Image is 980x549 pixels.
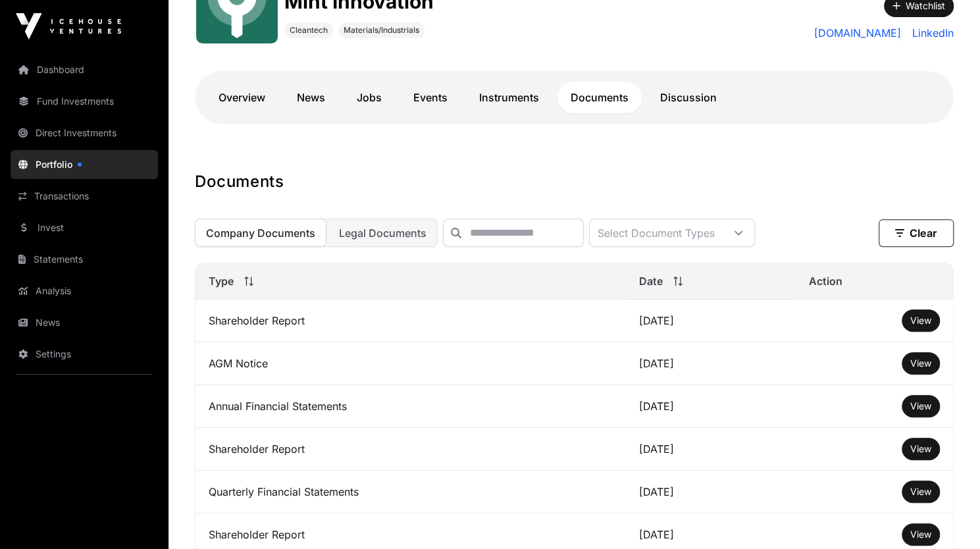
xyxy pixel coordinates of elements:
[344,82,395,113] a: Jobs
[195,300,626,342] td: Shareholder Report
[910,400,931,413] a: View
[195,171,954,192] h1: Documents
[910,357,931,369] span: View
[11,340,158,369] a: Settings
[590,219,723,246] div: Select Document Types
[814,25,902,41] a: [DOMAIN_NAME]
[910,529,931,540] span: View
[910,486,931,497] span: View
[910,528,931,541] a: View
[11,182,158,211] a: Transactions
[205,82,943,113] nav: Tabs
[809,273,842,289] span: Action
[205,82,278,113] a: Overview
[910,357,931,370] a: View
[902,352,940,375] button: View
[910,400,931,411] span: View
[290,25,328,36] span: Cleantech
[914,486,980,549] iframe: Chat Widget
[11,118,158,147] a: Direct Investments
[626,428,796,471] td: [DATE]
[910,314,931,327] a: View
[647,82,730,113] a: Discussion
[339,226,426,240] span: Legal Documents
[195,342,626,385] td: AGM Notice
[902,481,940,503] button: View
[626,385,796,428] td: [DATE]
[902,309,940,332] button: View
[11,245,158,274] a: Statements
[344,25,419,36] span: Materials/Industrials
[626,300,796,342] td: [DATE]
[910,315,931,326] span: View
[639,273,663,289] span: Date
[626,342,796,385] td: [DATE]
[11,308,158,337] a: News
[907,25,954,41] a: LinkedIn
[16,13,121,39] img: Icehouse Ventures Logo
[910,442,931,456] a: View
[328,219,438,247] button: Legal Documents
[11,55,158,84] a: Dashboard
[626,471,796,513] td: [DATE]
[284,82,338,113] a: News
[902,395,940,417] button: View
[206,226,315,240] span: Company Documents
[195,219,326,247] button: Company Documents
[11,276,158,305] a: Analysis
[195,385,626,428] td: Annual Financial Statements
[466,82,552,113] a: Instruments
[879,219,954,247] button: Clear
[902,438,940,460] button: View
[557,82,642,113] a: Documents
[209,273,234,289] span: Type
[11,150,158,179] a: Portfolio
[195,471,626,513] td: Quarterly Financial Statements
[400,82,461,113] a: Events
[11,213,158,242] a: Invest
[910,485,931,498] a: View
[11,87,158,116] a: Fund Investments
[910,443,931,454] span: View
[902,523,940,546] button: View
[195,428,626,471] td: Shareholder Report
